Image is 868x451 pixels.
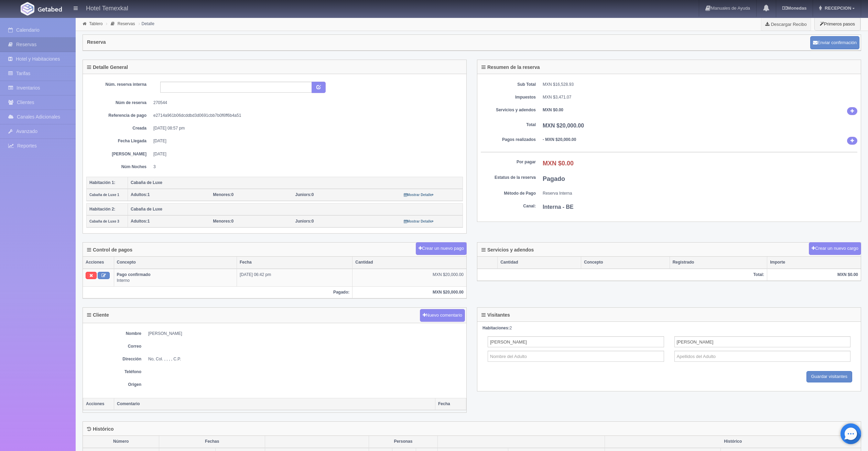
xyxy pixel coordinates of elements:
[128,204,463,216] th: Cabaña de Luxe
[543,160,574,167] b: MXN $0.00
[237,269,352,287] td: [DATE] 06:42 pm
[131,192,148,197] strong: Adultos:
[87,427,114,432] h4: Histórico
[823,6,851,11] span: RECEPCION
[543,137,576,142] b: - MXN $20,000.00
[543,82,857,88] dd: MXN $16,528.93
[86,356,141,362] dt: Dirección
[481,137,536,143] dt: Pagos realizados
[21,2,34,16] img: Getabed
[481,247,534,253] h4: Servicios y adendos
[87,247,132,253] h4: Control de pagos
[543,191,857,196] dd: Reserva Interna
[83,257,114,268] th: Acciones
[131,219,150,224] span: 1
[91,113,147,119] dt: Referencia de pago
[369,436,438,448] th: Personas
[91,138,147,144] dt: Fecha Llegada
[810,36,859,49] button: Enviar confirmación
[416,242,467,255] button: Crear un nuevo pago
[91,100,147,106] dt: Núm de reserva
[352,286,466,298] th: MXN $20,000.00
[404,192,434,197] a: Mostrar Detalle
[481,122,536,128] dt: Total
[481,65,540,70] h4: Resumen de la reserva
[674,336,851,347] input: Apellidos del Adulto
[91,151,147,157] dt: [PERSON_NAME]
[670,257,767,268] th: Registrado
[153,138,458,144] dd: [DATE]
[488,336,664,347] input: Nombre del Adulto
[213,219,234,224] span: 0
[213,219,231,224] strong: Menores:
[435,398,466,410] th: Fecha
[543,107,563,112] b: MXN $0.00
[498,257,581,268] th: Cantidad
[481,312,510,318] h4: Visitantes
[352,269,466,287] td: MXN $20,000.00
[481,203,536,209] dt: Canal:
[237,257,352,268] th: Fecha
[809,242,861,255] button: Crear un nuevo cargo
[89,193,119,197] small: Cabaña de Luxe 1
[114,398,435,410] th: Comentario
[814,17,860,31] button: Primeros pasos
[477,269,767,281] th: Total:
[131,219,148,224] strong: Adultos:
[87,65,128,70] h4: Detalle General
[543,204,574,210] b: Interna - BE
[87,40,106,45] h4: Reserva
[404,219,434,223] small: Mostrar Detalle
[86,382,141,388] dt: Origen
[481,159,536,165] dt: Por pagar
[481,82,536,88] dt: Sub Total
[153,164,458,170] dd: 3
[295,192,312,197] strong: Juniors:
[482,325,856,331] div: 2
[131,192,150,197] span: 1
[114,269,237,287] td: Interno
[674,351,851,362] input: Apellidos del Adulto
[352,257,466,268] th: Cantidad
[153,113,458,119] dd: e2714a961b06dcddbd3d0691cbb7b0f6ff6b4a51
[295,219,314,224] span: 0
[89,21,102,26] a: Tablero
[543,94,857,100] dd: MXN $3,471.07
[153,100,458,106] dd: 270544
[89,219,119,223] small: Cabaña de Luxe 3
[782,6,806,11] b: Monedas
[148,356,463,362] dd: No, Col. , , , , C.P.
[605,436,861,448] th: Histórico
[761,17,811,31] a: Descargar Recibo
[83,286,352,298] th: Pagado:
[481,175,536,181] dt: Estatus de la reserva
[83,436,159,448] th: Número
[87,312,109,318] h4: Cliente
[806,371,853,382] input: Guardar visitantes
[114,257,237,268] th: Concepto
[767,269,861,281] th: MXN $0.00
[543,123,584,129] b: MXN $20,000.00
[86,3,128,12] h4: Hotel Temexkal
[89,207,115,212] b: Habitación 2:
[543,175,565,182] b: Pagado
[91,164,147,170] dt: Núm Noches
[404,193,434,197] small: Mostrar Detalle
[213,192,234,197] span: 0
[86,331,141,337] dt: Nombre
[91,82,147,88] dt: Núm. reserva interna
[481,191,536,196] dt: Método de Pago
[767,257,861,268] th: Importe
[128,177,463,189] th: Cabaña de Luxe
[86,344,141,349] dt: Correo
[38,7,62,12] img: Getabed
[86,369,141,375] dt: Teléfono
[118,21,135,26] a: Reservas
[91,125,147,131] dt: Creada
[159,436,265,448] th: Fechas
[404,219,434,224] a: Mostrar Detalle
[482,326,510,330] strong: Habitaciones:
[83,398,114,410] th: Acciones
[481,94,536,100] dt: Impuestos
[420,309,465,322] button: Nuevo comentario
